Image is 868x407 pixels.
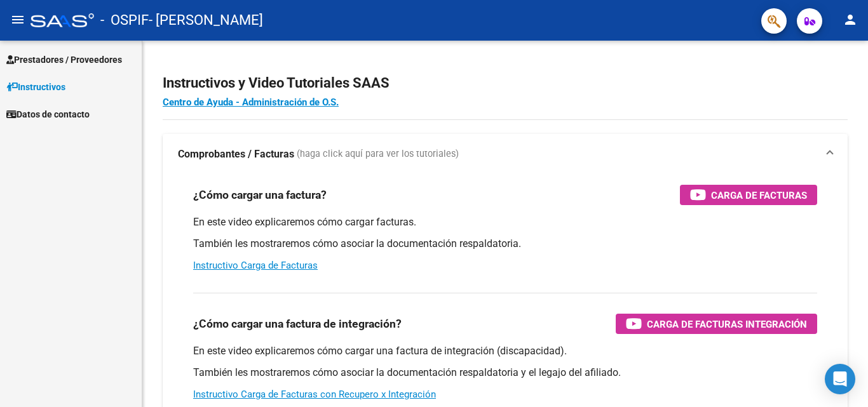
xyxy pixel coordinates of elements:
p: En este video explicaremos cómo cargar una factura de integración (discapacidad). [193,344,817,358]
mat-expansion-panel-header: Comprobantes / Facturas (haga click aquí para ver los tutoriales) [163,134,848,175]
span: Carga de Facturas [711,187,807,203]
mat-icon: person [843,12,858,27]
p: También les mostraremos cómo asociar la documentación respaldatoria. [193,237,817,251]
span: - OSPIF [100,6,149,34]
span: (haga click aquí para ver los tutoriales) [297,147,459,161]
a: Centro de Ayuda - Administración de O.S. [163,97,339,108]
button: Carga de Facturas Integración [616,314,817,334]
p: En este video explicaremos cómo cargar facturas. [193,215,817,229]
button: Carga de Facturas [680,185,817,205]
div: Open Intercom Messenger [825,364,855,394]
span: Instructivos [6,80,65,94]
h2: Instructivos y Video Tutoriales SAAS [163,71,848,95]
mat-icon: menu [10,12,25,27]
span: Prestadores / Proveedores [6,53,122,67]
span: Datos de contacto [6,107,90,121]
span: - [PERSON_NAME] [149,6,263,34]
p: También les mostraremos cómo asociar la documentación respaldatoria y el legajo del afiliado. [193,366,817,380]
h3: ¿Cómo cargar una factura de integración? [193,315,402,333]
span: Carga de Facturas Integración [647,316,807,332]
a: Instructivo Carga de Facturas con Recupero x Integración [193,389,436,400]
h3: ¿Cómo cargar una factura? [193,186,327,204]
a: Instructivo Carga de Facturas [193,260,318,271]
strong: Comprobantes / Facturas [178,147,294,161]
